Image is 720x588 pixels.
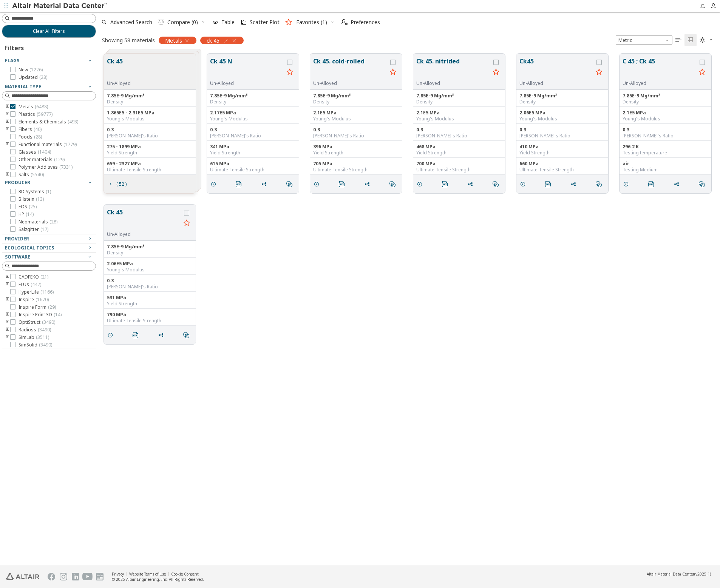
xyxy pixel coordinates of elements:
[221,20,235,25] span: Table
[341,19,348,25] i: 
[210,133,296,139] div: [PERSON_NAME]'s Ratio
[107,57,131,80] button: Ck 45
[19,289,54,295] span: HyperLife
[5,245,54,251] span: Ecological Topics
[519,127,605,133] div: 0.3
[107,116,193,122] div: Young's Modulus
[623,57,696,80] button: C 45 ; Ck 45
[40,289,54,295] span: ( 1166 )
[181,217,193,229] button: Favorite
[519,110,605,116] div: 2.06E5 MPa
[19,196,44,202] span: Bilstein
[519,57,593,80] button: Ck45
[40,226,48,232] span: ( 17 )
[258,177,273,192] button: Share
[675,37,681,43] i: 
[19,104,48,110] span: Metals
[519,99,605,105] div: Density
[310,177,326,192] button: Details
[464,177,480,192] button: Share
[165,37,182,44] span: Metals
[19,274,48,280] span: CADFEKO
[37,111,53,117] span: ( 59777 )
[19,334,49,340] span: SimLab
[31,171,44,178] span: ( 5540 )
[5,274,10,280] i: toogle group
[34,126,42,132] span: ( 40 )
[351,20,380,25] span: Preferences
[688,37,694,43] i: 
[19,74,47,80] span: Updated
[648,181,654,187] i: 
[19,149,51,155] span: Glasses
[5,83,41,90] span: Material Type
[593,66,605,79] button: Favorite
[19,189,51,195] span: 3D Systems
[38,326,51,333] span: ( 3490 )
[335,177,351,192] button: PDF Download
[313,110,399,116] div: 2.1E5 MPa
[210,99,296,105] div: Density
[623,93,708,99] div: 7.85E-9 Mg/mm³
[519,133,605,139] div: [PERSON_NAME]'s Ratio
[38,149,51,155] span: ( 1404 )
[107,167,193,173] div: Ultimate Tensile Strength
[54,156,65,163] span: ( 129 )
[155,328,170,343] button: Share
[5,254,30,260] span: Software
[183,332,189,338] i: 
[107,144,193,150] div: 275 - 1899 MPa
[107,93,193,99] div: 7.85E-9 Mg/mm³
[19,164,73,170] span: Polymer Additives
[645,177,661,192] button: PDF Download
[489,177,505,192] button: Similar search
[210,110,296,116] div: 2.17E5 MPa
[313,127,399,133] div: 0.3
[102,37,155,44] div: Showing 58 materials
[19,342,52,348] span: SimSolid
[12,2,108,10] img: Altair Material Data Center
[232,177,248,192] button: PDF Download
[519,161,605,167] div: 660 MPa
[519,144,605,150] div: 410 MPa
[286,181,292,187] i: 
[107,261,193,267] div: 2.06E5 MPa
[210,93,296,99] div: 7.85E-9 Mg/mm³
[283,177,299,192] button: Similar search
[623,133,708,139] div: [PERSON_NAME]'s Ratio
[416,150,502,156] div: Yield Strength
[236,181,242,187] i: 
[116,182,127,186] span: ( 52 )
[36,334,49,340] span: ( 3511 )
[284,66,296,79] button: Favorite
[623,116,708,122] div: Young's Modulus
[19,304,56,310] span: Inspire Form
[416,57,490,80] button: Ck 45. nitrided
[107,150,193,156] div: Yield Strength
[5,126,10,132] i: toogle group
[5,179,30,186] span: Producer
[5,119,10,125] i: toogle group
[107,278,193,284] div: 0.3
[107,267,193,273] div: Young's Modulus
[439,177,454,192] button: PDF Download
[416,99,502,105] div: Density
[2,38,28,56] div: Filters
[296,20,327,25] span: Favorites (1)
[696,66,708,79] button: Favorite
[180,328,196,343] button: Similar search
[386,177,402,192] button: Similar search
[59,164,73,170] span: ( 7331 )
[19,319,55,325] span: OptiStruct
[133,332,139,338] i: 
[442,181,448,187] i: 
[389,181,396,187] i: 
[313,161,399,167] div: 705 MPa
[19,204,37,210] span: EOS
[210,167,296,173] div: Ultimate Tensile Strength
[19,327,51,333] span: Radioss
[19,126,42,132] span: Fibers
[519,150,605,156] div: Yield Strength
[361,177,377,192] button: Share
[210,57,284,80] button: Ck 45 N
